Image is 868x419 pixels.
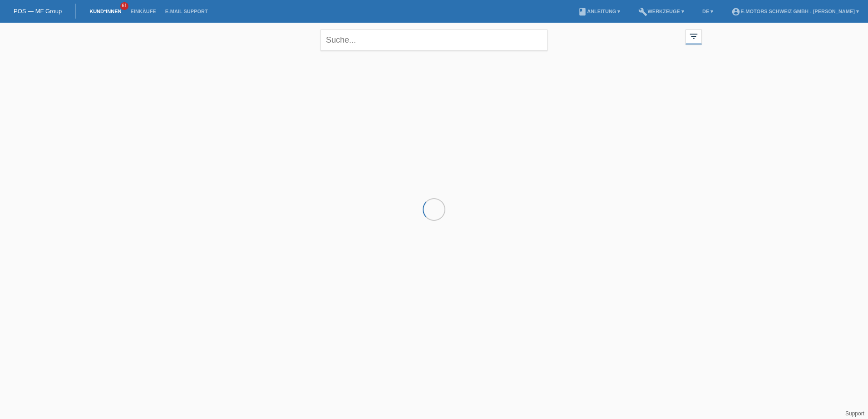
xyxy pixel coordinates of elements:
i: build [638,7,647,16]
a: DE ▾ [698,9,718,14]
a: Support [845,410,864,417]
a: Kund*innen [85,9,126,14]
span: 61 [120,2,128,10]
i: account_circle [731,7,740,16]
a: bookAnleitung ▾ [573,9,625,14]
i: filter_list [689,31,699,41]
a: E-Mail Support [161,9,212,14]
i: book [578,7,587,16]
a: POS — MF Group [14,8,62,15]
a: Einkäufe [126,9,160,14]
a: buildWerkzeuge ▾ [634,9,689,14]
a: account_circleE-Motors Schweiz GmbH - [PERSON_NAME] ▾ [727,9,863,14]
input: Suche... [321,29,547,51]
